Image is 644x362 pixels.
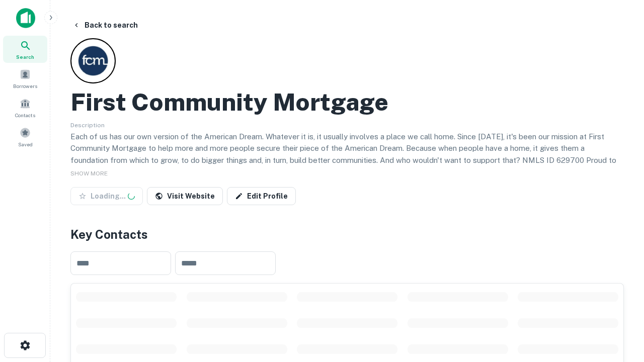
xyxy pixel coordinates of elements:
span: Contacts [15,111,35,119]
span: Description [70,122,105,129]
a: Visit Website [147,187,223,205]
span: SHOW MORE [70,170,108,177]
p: Each of us has our own version of the American Dream. Whatever it is, it usually involves a place... [70,131,624,178]
a: Search [3,36,47,63]
span: Saved [18,140,33,148]
span: Borrowers [13,82,37,90]
img: capitalize-icon.png [16,8,35,28]
a: Saved [3,123,47,150]
span: Search [16,53,34,61]
button: Back to search [68,16,142,34]
h2: First Community Mortgage [70,87,388,117]
iframe: Chat Widget [594,249,644,298]
a: Borrowers [3,65,47,92]
a: Edit Profile [227,187,296,205]
h4: Key Contacts [70,225,624,243]
a: Contacts [3,94,47,121]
